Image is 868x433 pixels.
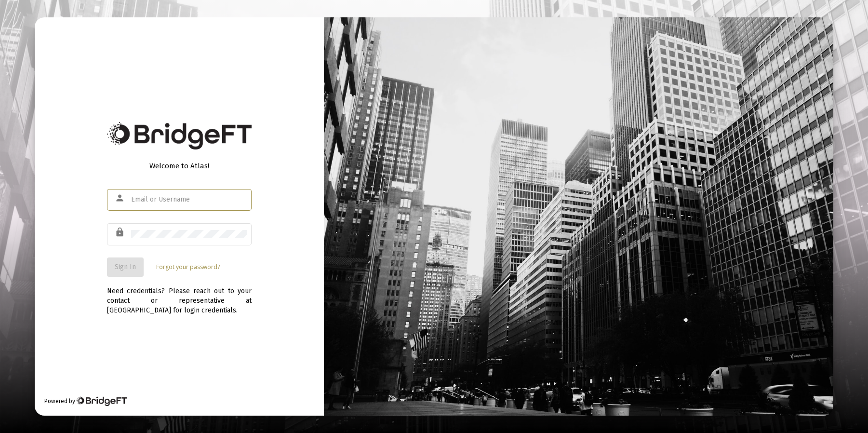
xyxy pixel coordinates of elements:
input: Email or Username [131,196,247,203]
img: Bridge Financial Technology Logo [76,396,127,406]
span: Sign In [115,263,136,271]
a: Forgot your password? [156,262,220,272]
button: Sign In [107,257,144,277]
mat-icon: lock [115,227,126,238]
div: Need credentials? Please reach out to your contact or representative at [GEOGRAPHIC_DATA] for log... [107,277,252,315]
div: Powered by [44,396,127,406]
img: Bridge Financial Technology Logo [107,122,252,149]
mat-icon: person [115,192,126,204]
div: Welcome to Atlas! [107,161,252,171]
